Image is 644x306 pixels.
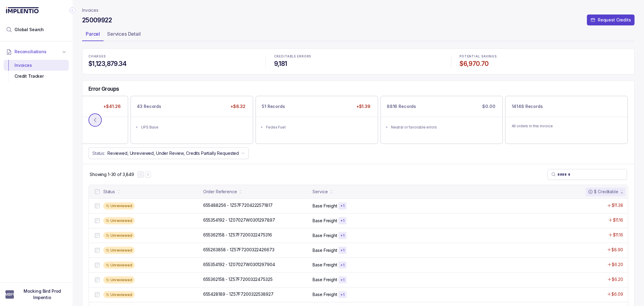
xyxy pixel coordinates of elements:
[104,29,144,41] li: Tab Services Detail
[14,49,46,55] span: Reconciliations
[103,232,135,239] div: Unreviewed
[340,218,345,223] p: + 1
[203,189,237,195] div: Order Reference
[95,218,100,223] input: checkbox-checkbox
[102,102,122,111] p: +$41.26
[88,148,249,159] button: Status:Reviewed, Unreviewed, Under Review, Credits Partially Requested
[103,276,135,284] div: Unreviewed
[313,203,337,209] p: Base Freight
[95,292,100,297] input: checkbox-checkbox
[340,263,345,268] p: + 1
[103,189,115,195] div: Status
[313,262,337,268] p: Base Freight
[391,124,496,130] div: Neutral or favorable errors
[340,233,345,238] p: + 1
[203,291,274,297] p: 655428189 - 1Z57F7200322538927
[95,189,100,194] input: checkbox-checkbox
[82,16,112,24] h4: 25009922
[203,217,275,223] p: 655354192 - 1Z07027W0301297897
[229,102,247,111] p: +$8.32
[82,7,98,13] nav: breadcrumb
[612,276,623,282] p: $6.20
[203,262,275,268] p: 655354192 - 1Z07027W0301297904
[598,17,631,23] p: Request Credits
[612,247,623,253] p: $8.90
[14,27,44,33] span: Global Search
[612,291,623,297] p: $6.09
[460,55,628,58] p: POTENTIAL SAVINGS
[18,288,67,301] p: Mocking Bird Prod Impentio
[103,217,135,224] div: Unreviewed
[69,7,76,14] div: Collapse Icon
[95,248,100,253] input: checkbox-checkbox
[340,278,345,282] p: + 1
[512,103,543,109] p: 14148 Records
[274,60,443,68] h4: 9,181
[355,102,372,111] p: +$1.39
[203,247,274,253] p: 655263858 - 1Z57F7200322426673
[88,86,119,92] h5: Error Groups
[90,171,134,177] div: Remaining page entries
[266,124,371,130] div: Fedex Fuel
[313,189,328,195] div: Service
[612,262,623,268] p: $6.20
[16,124,121,130] div: UPS Fuel
[95,263,100,268] input: checkbox-checkbox
[313,247,337,253] p: Base Freight
[274,55,443,58] p: CREDITABLE ERRORS
[137,103,161,109] p: 43 Records
[8,71,64,82] div: Credit Tracker
[107,30,141,37] p: Services Detail
[203,232,272,238] p: 655362158 - 1Z57F7200322475316
[203,276,273,282] p: 655362158 - 1Z57F7200322475325
[587,15,635,25] button: Request Credits
[103,247,135,254] div: Unreviewed
[313,218,337,224] p: Base Freight
[8,60,64,71] div: Invoices
[340,248,345,253] p: + 1
[313,233,337,239] p: Base Freight
[4,45,69,58] button: Reconciliations
[95,203,100,208] input: checkbox-checkbox
[103,262,135,269] div: Unreviewed
[460,60,628,68] h4: $6,970.70
[481,102,496,111] p: $0.00
[82,29,104,41] li: Tab Parcel
[86,30,100,37] p: Parcel
[145,171,151,177] button: Next Page
[612,202,623,208] p: $11.38
[387,103,416,109] p: 8816 Records
[95,233,100,238] input: checkbox-checkbox
[313,277,337,283] p: Base Freight
[88,60,257,68] h4: $1,123,879.34
[103,291,135,298] div: Unreviewed
[88,55,257,58] p: CHARGES
[95,278,100,282] input: checkbox-checkbox
[90,171,134,177] p: Showing 1-30 of 3,849
[5,290,14,299] span: User initials
[82,29,635,41] ul: Tab Group
[340,292,345,297] p: + 1
[613,232,623,238] p: $11.16
[82,7,98,13] a: Invoices
[203,202,273,208] p: 655488256 - 1Z57F7204222571817
[103,202,135,210] div: Unreviewed
[5,288,67,301] button: User initialsMocking Bird Prod Impentio
[92,150,105,156] p: Status:
[313,291,337,298] p: Base Freight
[4,59,69,83] div: Reconciliations
[512,123,622,129] p: All orders in this invoice
[588,189,618,195] div: $ Creditable
[613,217,623,223] p: $11.16
[141,124,246,130] div: UPS Base
[262,103,285,109] p: 51 Records
[340,203,345,208] p: + 1
[107,150,239,156] p: Reviewed, Unreviewed, Under Review, Credits Partially Requested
